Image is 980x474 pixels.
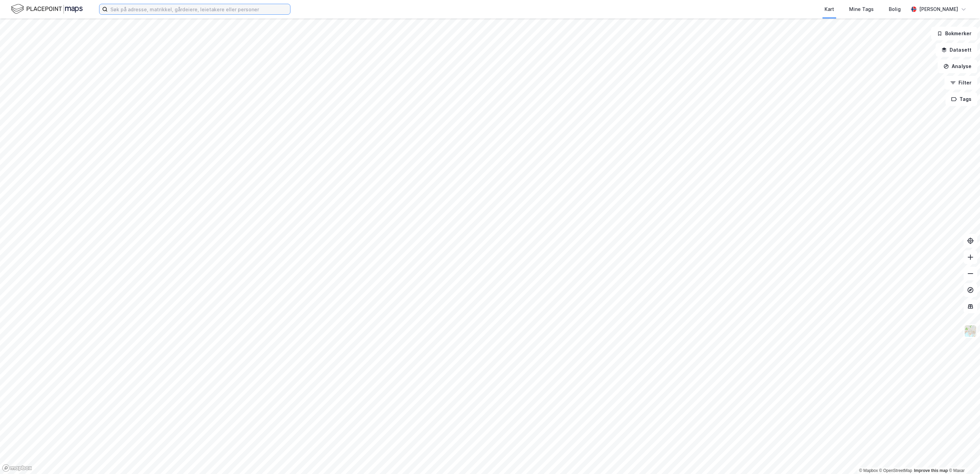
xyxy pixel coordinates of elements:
[108,4,290,14] input: Søk på adresse, matrikkel, gårdeiere, leietakere eller personer
[946,441,980,474] div: Kontrollprogram for chat
[889,5,901,13] div: Bolig
[849,5,874,13] div: Mine Tags
[825,5,834,13] div: Kart
[11,3,83,15] img: logo.f888ab2527a4732fd821a326f86c7f29.svg
[919,5,958,13] div: [PERSON_NAME]
[946,441,980,474] iframe: Chat Widget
